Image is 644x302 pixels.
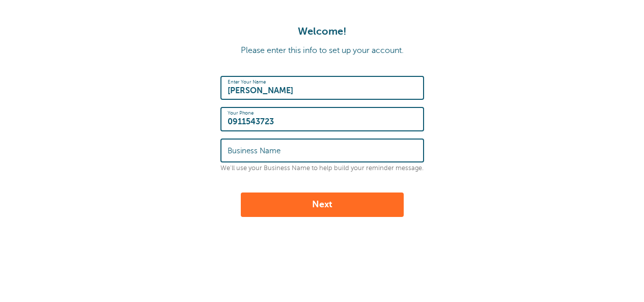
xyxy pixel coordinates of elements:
[241,193,404,217] button: Next
[228,146,281,155] label: Business Name
[220,164,424,172] p: We'll use your Business Name to help build your reminder message.
[10,25,634,38] h1: Welcome!
[228,110,254,116] label: Your Phone
[10,46,634,56] p: Please enter this info to set up your account.
[228,79,266,85] label: Enter Your Name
